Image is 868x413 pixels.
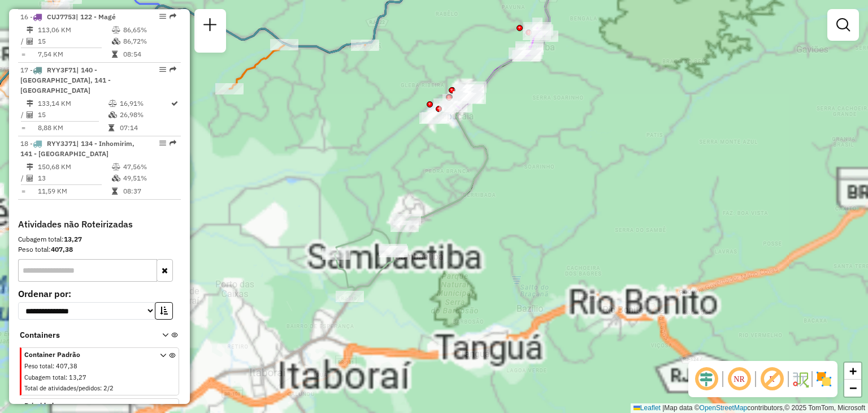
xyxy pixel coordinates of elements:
span: : [66,373,67,381]
h4: Atividades não Roteirizadas [18,219,181,230]
a: OpenStreetMap [700,404,748,412]
i: Total de Atividades [27,38,33,45]
span: | 140 - [GEOGRAPHIC_DATA], 141 - [GEOGRAPHIC_DATA] [20,66,111,94]
span: Total de atividades/pedidos [24,384,100,392]
span: 17 - [20,66,111,94]
td: = [20,186,26,197]
i: % de utilização do peso [112,164,120,170]
span: | 134 - Inhomirim, 141 - [GEOGRAPHIC_DATA] [20,139,134,158]
a: Leaflet [633,404,661,412]
em: Rota exportada [170,140,176,147]
i: Tempo total em rota [108,124,114,131]
em: Opções [159,66,166,73]
i: Distância Total [27,100,33,107]
a: Exibir filtros [832,14,854,36]
td: 26,98% [119,109,170,121]
td: / [20,109,26,121]
strong: 407,38 [51,245,73,253]
div: Cubagem total: [18,234,181,244]
i: Distância Total [27,27,33,33]
i: Tempo total em rota [112,51,118,58]
td: 86,72% [123,36,176,47]
span: 13,27 [69,373,86,381]
td: / [20,173,26,184]
span: CUJ7753 [47,12,76,21]
td: 47,56% [123,161,176,173]
td: 16,91% [119,98,170,109]
span: Exibir rótulo [758,365,785,393]
span: Peso total [24,362,53,370]
td: 133,14 KM [37,98,108,109]
em: Opções [159,140,166,147]
span: Cubagem total [24,373,66,381]
td: 13 [37,173,111,184]
td: / [20,36,26,47]
td: 15 [37,36,111,47]
i: % de utilização da cubagem [112,38,120,45]
td: 08:54 [123,49,176,60]
span: Ocultar deslocamento [693,365,720,393]
i: Tempo total em rota [112,188,118,195]
span: 407,38 [56,362,77,370]
i: Distância Total [27,164,33,170]
span: | [662,404,664,412]
td: 150,68 KM [37,161,111,173]
img: Fluxo de ruas [791,370,809,388]
i: % de utilização da cubagem [112,175,120,182]
a: Zoom in [844,363,861,380]
label: Ordenar por: [18,287,181,300]
td: 07:14 [119,122,170,134]
i: % de utilização da cubagem [108,111,117,118]
td: 7,54 KM [37,49,111,60]
i: % de utilização do peso [112,27,120,33]
td: 86,65% [123,24,176,36]
td: 8,88 KM [37,122,108,134]
span: + [849,364,857,378]
div: Peso total: [18,244,181,255]
span: : [100,384,102,392]
i: Total de Atividades [27,175,33,182]
span: 16 - [20,12,116,21]
div: Map data © contributors,© 2025 TomTom, Microsoft [631,403,868,413]
td: 08:37 [123,186,176,197]
a: Nova sessão e pesquisa [199,14,222,39]
span: Prioridades [24,401,146,411]
span: | 122 - Magé [76,12,116,21]
td: 15 [37,109,108,121]
em: Opções [159,13,166,20]
em: Rota exportada [170,66,176,73]
td: = [20,122,26,134]
span: 18 - [20,139,134,158]
span: 2/2 [103,384,114,392]
span: Container Padrão [24,350,146,360]
span: RYY3J71 [47,139,76,148]
button: Ordem crescente [155,302,173,320]
span: Containers [20,329,147,341]
i: Total de Atividades [27,111,33,118]
td: 49,51% [123,173,176,184]
span: Ocultar NR [726,365,753,393]
img: Exibir/Ocultar setores [815,370,833,388]
em: Rota exportada [170,13,176,20]
span: : [53,362,54,370]
i: % de utilização do peso [108,100,117,107]
td: = [20,49,26,60]
td: 11,59 KM [37,186,111,197]
span: − [849,381,857,395]
span: RYY3F71 [47,66,76,74]
strong: 13,27 [64,235,82,243]
td: 113,06 KM [37,24,111,36]
a: Zoom out [844,380,861,397]
i: Rota otimizada [171,100,178,107]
